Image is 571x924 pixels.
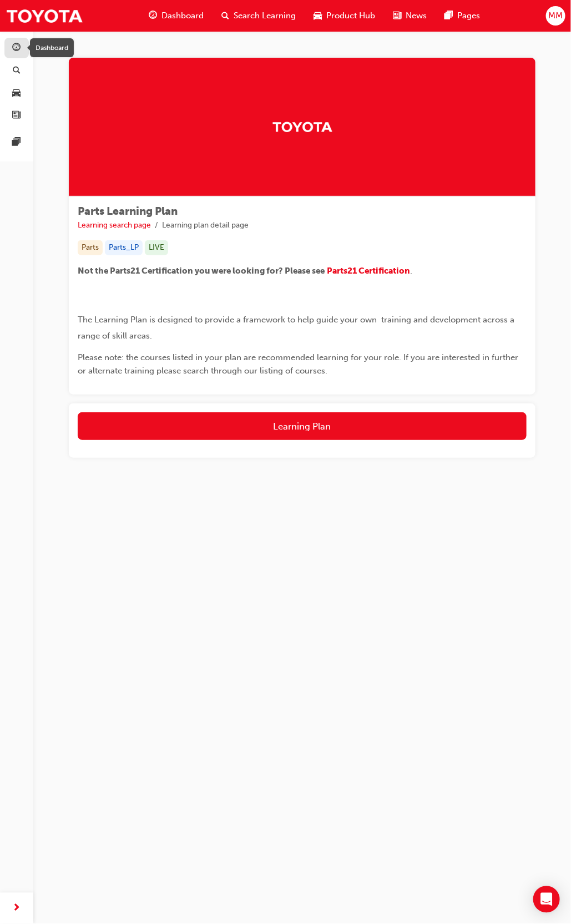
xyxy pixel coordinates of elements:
span: The Learning Plan is designed to provide a framework to help guide your own training and developm... [78,315,517,341]
span: Parts Learning Plan [78,205,178,218]
button: MM [546,6,565,26]
div: Parts [78,240,103,255]
a: Learning search page [78,220,151,230]
li: Learning plan detail page [162,219,249,232]
span: car-icon [314,9,322,23]
span: Please note: the courses listed in your plan are recommended learning for your role. If you are i... [78,352,521,376]
span: search-icon [13,66,21,76]
span: pages-icon [444,9,453,23]
div: Parts_LP [105,240,143,255]
span: Product Hub [326,9,375,22]
span: news-icon [393,9,401,23]
img: Trak [6,3,83,28]
span: Dashboard [161,9,204,22]
a: car-iconProduct Hub [305,4,384,27]
img: Trak [272,117,333,137]
span: Search Learning [234,9,296,22]
span: news-icon [13,111,21,121]
span: Not the Parts21 Certification you were looking for? Please see [78,266,325,276]
span: pages-icon [13,138,21,148]
a: news-iconNews [384,4,436,27]
button: Learning Plan [78,412,527,440]
a: pages-iconPages [436,4,489,27]
div: Dashboard [30,38,74,57]
div: Open Intercom Messenger [533,886,560,913]
span: News [406,9,427,22]
span: car-icon [13,88,21,98]
span: guage-icon [149,9,157,23]
span: . [410,266,412,276]
a: Parts21 Certification [327,266,410,276]
div: LIVE [145,240,168,255]
span: search-icon [221,9,229,23]
span: MM [548,9,563,22]
a: search-iconSearch Learning [213,4,305,27]
span: Pages [457,9,480,22]
a: guage-iconDashboard [140,4,213,27]
span: guage-icon [13,43,21,53]
span: next-icon [13,902,21,916]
